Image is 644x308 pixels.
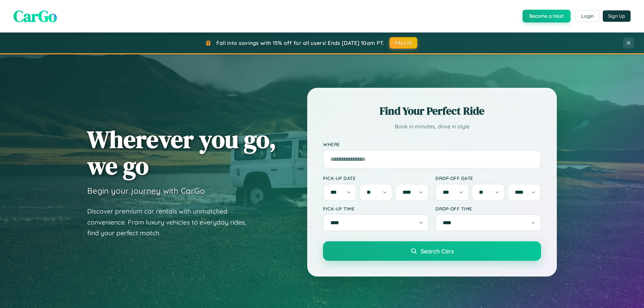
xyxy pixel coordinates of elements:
button: Become a Host [523,10,571,22]
button: Login [576,10,599,22]
button: Search Cars [323,241,541,261]
h2: Find Your Perfect Ride [323,104,541,118]
label: Where [323,141,541,147]
button: Sign Up [603,10,631,22]
h1: Wherever you go, we go [87,126,276,179]
label: Pick-up Date [323,175,429,181]
h3: Begin your journey with CarGo [87,186,205,196]
label: Pick-up Time [323,206,429,211]
span: CarGo [13,5,57,27]
span: Search Cars [421,247,454,255]
button: FALL15 [389,37,418,49]
p: Book in minutes, drive in style [323,122,541,131]
label: Drop-off Date [435,175,541,181]
span: Fall into savings with 15% off for all users! Ends [DATE] 10am PT. [216,40,384,46]
label: Drop-off Time [435,206,541,211]
p: Discover premium car rentals with unmatched convenience. From luxury vehicles to everyday rides, ... [87,206,255,239]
